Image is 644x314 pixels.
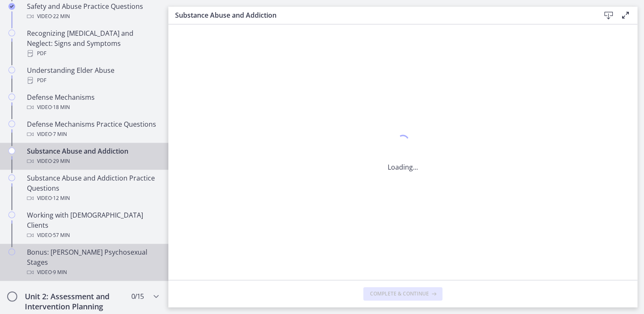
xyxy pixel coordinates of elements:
[52,129,67,139] span: · 7 min
[363,287,442,301] button: Complete & continue
[27,247,158,277] div: Bonus: [PERSON_NAME] Psychosexual Stages
[27,156,158,166] div: Video
[388,133,418,152] div: 1
[27,129,158,139] div: Video
[27,193,158,203] div: Video
[52,11,70,21] span: · 22 min
[52,156,70,166] span: · 29 min
[27,28,158,59] div: Recognizing [MEDICAL_DATA] and Neglect: Signs and Symptoms
[25,291,128,311] h2: Unit 2: Assessment and Intervention Planning
[8,3,15,10] i: Completed
[175,10,587,20] h3: Substance Abuse and Addiction
[27,173,158,203] div: Substance Abuse and Addiction Practice Questions
[27,102,158,112] div: Video
[27,146,158,166] div: Substance Abuse and Addiction
[388,162,418,172] p: Loading...
[27,1,158,21] div: Safety and Abuse Practice Questions
[27,48,158,59] div: PDF
[27,230,158,240] div: Video
[27,210,158,240] div: Working with [DEMOGRAPHIC_DATA] Clients
[52,230,70,240] span: · 57 min
[370,290,429,297] span: Complete & continue
[27,119,158,139] div: Defense Mechanisms Practice Questions
[52,267,67,277] span: · 9 min
[52,193,70,203] span: · 12 min
[27,65,158,85] div: Understanding Elder Abuse
[131,291,144,301] span: 0 / 15
[27,267,158,277] div: Video
[27,11,158,21] div: Video
[52,102,70,112] span: · 18 min
[27,75,158,85] div: PDF
[27,92,158,112] div: Defense Mechanisms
